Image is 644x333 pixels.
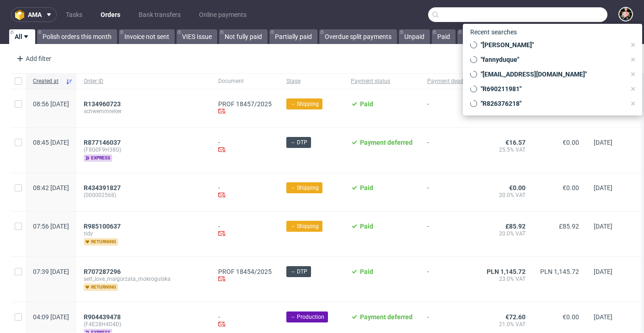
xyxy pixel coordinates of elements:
span: → Production [290,313,324,321]
span: returning [84,238,118,246]
a: Orders [95,7,126,22]
span: [DATE] [594,223,612,230]
span: €0.00 [563,139,579,146]
span: €0.00 [563,184,579,191]
a: Bank transfers [133,7,186,22]
a: R434391827 [84,184,123,191]
span: PLN 1,145.72 [487,268,526,275]
img: logo [15,10,28,20]
span: 21.0% VAT [487,321,526,328]
span: 07:39 [DATE] [33,268,69,275]
a: Unpaid [399,29,430,44]
span: 07:56 [DATE] [33,223,69,230]
span: 20.0% VAT [487,230,526,237]
span: R434391827 [84,184,121,191]
span: Created at [33,77,62,85]
a: R904439478 [84,313,123,321]
a: Paid [432,29,456,44]
span: R985100637 [84,223,121,230]
span: R904439478 [84,313,121,321]
a: PROF 18454/2025 [218,268,272,275]
span: Stage [286,77,336,85]
div: - [218,139,272,155]
span: "fannyduque" [477,55,626,64]
span: self_love_malgorzata_mokrogulska [84,275,204,283]
a: Overdue split payments [319,29,397,44]
span: [DATE] [594,313,612,321]
span: 20.0% VAT [487,191,526,199]
a: Partially paid [269,29,317,44]
span: → DTP [290,267,307,276]
span: 23.0% VAT [487,275,526,283]
span: 08:45 [DATE] [33,139,69,146]
span: Paid [360,100,373,108]
a: Invoice not sent [119,29,175,44]
span: tidy [84,230,204,237]
span: Paid [360,184,373,191]
span: R877146037 [84,139,121,146]
div: Add filter [13,51,53,66]
span: €0.00 [563,313,579,321]
span: (F4E28H4D4D) [84,321,204,328]
span: Paid [360,268,373,275]
span: express [84,154,112,162]
button: ama [11,7,57,22]
span: Order ID [84,77,204,85]
span: Payment status [351,77,413,85]
span: £85.92 [559,223,579,230]
span: "R826376218" [477,99,626,108]
a: Tasks [60,7,88,22]
span: ama [28,11,42,18]
span: 04:09 [DATE] [33,313,69,321]
span: Payment deferred [360,139,413,146]
span: - [427,223,472,246]
span: €72.60 [505,313,526,321]
span: returning [84,284,118,291]
a: R985100637 [84,223,123,230]
a: VIES Issue [177,29,217,44]
a: Online payments [193,7,252,22]
a: Polish orders this month [37,29,117,44]
div: - [218,313,272,329]
span: → DTP [290,138,307,147]
div: - [218,223,272,239]
span: Paid [360,223,373,230]
a: R877146037 [84,139,123,146]
span: [DATE] [594,184,612,191]
span: - [427,268,472,291]
span: "[PERSON_NAME]" [477,40,626,49]
img: Marta Tomaszewska [619,8,632,21]
span: €16.57 [505,139,526,146]
a: PROF 18457/2025 [218,100,272,108]
div: - [218,184,272,200]
span: "R690211981" [477,84,626,93]
span: - [427,100,472,116]
span: Document [218,77,272,85]
a: Not fully paid [219,29,268,44]
span: €0.00 [509,184,526,191]
span: → Shipping [290,100,319,108]
span: → Shipping [290,222,319,230]
a: All [9,29,35,44]
span: → Shipping [290,184,319,192]
span: R707287296 [84,268,121,275]
a: R707287296 [84,268,123,275]
span: "[EMAIL_ADDRESS][DOMAIN_NAME]" [477,70,626,79]
span: £85.92 [505,223,526,230]
span: 08:42 [DATE] [33,184,69,191]
span: - [427,184,472,200]
span: [DATE] [594,139,612,146]
span: schwemmreiter [84,108,204,115]
span: (000002568) [84,191,204,199]
span: R134960723 [84,100,121,108]
span: Payment deadline [427,77,472,85]
span: [DATE] [594,268,612,275]
span: - [427,139,472,162]
a: R134960723 [84,100,123,108]
span: 08:56 [DATE] [33,100,69,108]
span: (F8G0F9H38G) [84,146,204,153]
a: Reprint [457,29,489,44]
span: PLN 1,145.72 [540,268,579,275]
span: Recent searches [467,25,521,39]
span: 25.5% VAT [487,146,526,153]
